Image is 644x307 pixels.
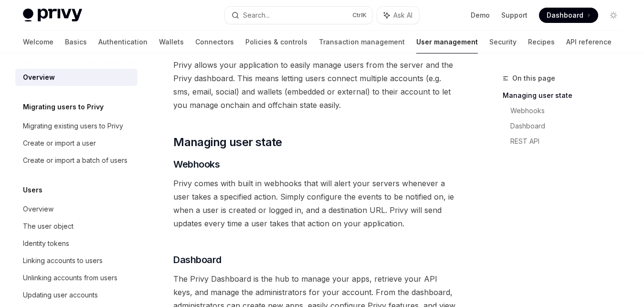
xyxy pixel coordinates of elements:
img: light logo [23,9,82,22]
a: Dashboard [539,8,598,23]
a: REST API [510,134,629,149]
h5: Migrating users to Privy [23,101,104,113]
span: Ctrl K [352,11,367,19]
a: Recipes [528,31,555,53]
div: Overview [23,72,55,83]
a: Wallets [159,31,184,53]
span: Ask AI [393,11,412,20]
a: Basics [65,31,87,53]
div: Overview [23,203,53,215]
a: Create or import a batch of users [15,152,137,169]
a: API reference [566,31,612,53]
div: Create or import a user [23,138,96,149]
a: Security [489,31,517,53]
span: Privy comes with built in webhooks that will alert your servers whenever a user takes a specified... [173,177,459,230]
div: Unlinking accounts from users [23,272,117,284]
a: The user object [15,218,137,235]
a: Overview [15,201,137,218]
div: Create or import a batch of users [23,155,127,166]
span: Privy allows your application to easily manage users from the server and the Privy dashboard. Thi... [173,58,459,112]
a: Linking accounts to users [15,252,137,269]
div: Search... [243,10,270,21]
a: Webhooks [510,103,629,118]
a: Create or import a user [15,135,137,152]
a: Migrating existing users to Privy [15,117,137,135]
span: On this page [512,73,555,84]
div: Updating user accounts [23,289,98,301]
a: Identity tokens [15,235,137,252]
a: Unlinking accounts from users [15,269,137,286]
button: Ask AI [377,7,419,24]
a: Welcome [23,31,53,53]
div: The user object [23,221,74,232]
a: Connectors [195,31,234,53]
div: Identity tokens [23,238,69,249]
div: Migrating existing users to Privy [23,120,123,132]
a: Transaction management [319,31,405,53]
span: Dashboard [547,11,583,20]
div: Linking accounts to users [23,255,103,266]
a: User management [416,31,478,53]
span: Managing user state [173,135,282,150]
a: Demo [471,11,490,20]
a: Overview [15,69,137,86]
span: Webhooks [173,158,220,171]
a: Updating user accounts [15,286,137,304]
a: Authentication [98,31,148,53]
a: Managing user state [503,88,629,103]
a: Support [501,11,528,20]
span: Dashboard [173,253,222,266]
a: Policies & controls [245,31,307,53]
button: Search...CtrlK [225,7,372,24]
a: Dashboard [510,118,629,134]
button: Toggle dark mode [606,8,621,23]
h5: Users [23,184,42,196]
